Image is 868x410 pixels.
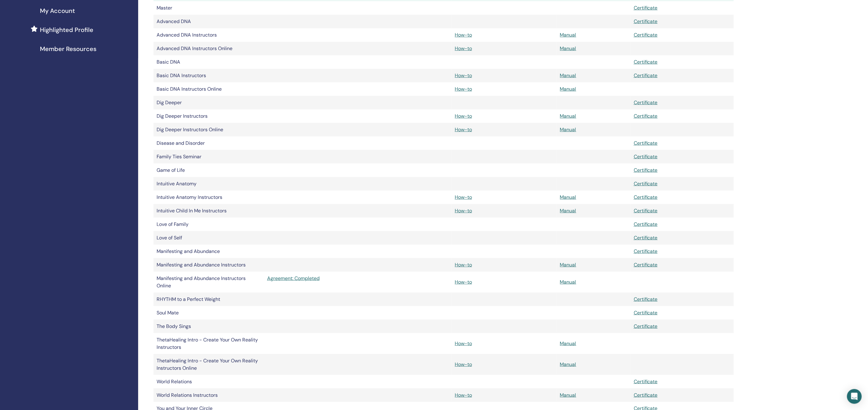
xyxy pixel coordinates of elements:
[154,123,264,136] td: Dig Deeper Instructors Online
[455,113,472,119] a: How-to
[634,113,658,119] a: Certificate
[154,258,264,272] td: Manifesting and Abundance Instructors
[634,262,658,268] a: Certificate
[634,235,658,241] a: Certificate
[455,72,472,79] a: How-to
[634,180,658,187] a: Certificate
[560,113,576,119] a: Manual
[560,194,576,200] a: Manual
[560,279,576,285] a: Manual
[154,55,264,69] td: Basic DNA
[560,32,576,38] a: Manual
[455,262,472,268] a: How-to
[847,389,862,404] div: Open Intercom Messenger
[154,109,264,123] td: Dig Deeper Instructors
[634,72,658,79] a: Certificate
[634,221,658,227] a: Certificate
[634,99,658,106] a: Certificate
[154,82,264,96] td: Basic DNA Instructors Online
[634,5,658,11] a: Certificate
[154,245,264,258] td: Manifesting and Abundance
[560,86,576,92] a: Manual
[455,45,472,52] a: How-to
[455,279,472,285] a: How-to
[154,177,264,191] td: Intuitive Anatomy
[634,140,658,146] a: Certificate
[154,333,264,354] td: ThetaHealing Intro - Create Your Own Reality Instructors
[154,204,264,218] td: Intuitive Child In Me Instructors
[267,275,449,282] a: Agreement: Completed
[634,392,658,398] a: Certificate
[634,18,658,25] a: Certificate
[154,28,264,42] td: Advanced DNA Instructors
[455,194,472,200] a: How-to
[154,218,264,231] td: Love of Family
[560,340,576,347] a: Manual
[154,96,264,109] td: Dig Deeper
[154,354,264,375] td: ThetaHealing Intro - Create Your Own Reality Instructors Online
[560,45,576,52] a: Manual
[154,191,264,204] td: Intuitive Anatomy Instructors
[634,167,658,173] a: Certificate
[154,164,264,177] td: Game of Life
[154,150,264,164] td: Family Ties Seminar
[455,340,472,347] a: How-to
[40,6,75,15] span: My Account
[634,378,658,385] a: Certificate
[154,272,264,293] td: Manifesting and Abundance Instructors Online
[154,69,264,82] td: Basic DNA Instructors
[560,361,576,368] a: Manual
[455,392,472,398] a: How-to
[634,59,658,65] a: Certificate
[634,207,658,214] a: Certificate
[634,323,658,329] a: Certificate
[154,306,264,320] td: Soul Mate
[560,262,576,268] a: Manual
[154,375,264,388] td: World Relations
[634,32,658,38] a: Certificate
[154,136,264,150] td: Disease and Disorder
[455,32,472,38] a: How-to
[634,296,658,302] a: Certificate
[560,126,576,133] a: Manual
[634,194,658,200] a: Certificate
[40,44,96,53] span: Member Resources
[560,72,576,79] a: Manual
[154,293,264,306] td: RHYTHM to a Perfect Weight
[154,388,264,402] td: World Relations Instructors
[154,42,264,55] td: Advanced DNA Instructors Online
[154,320,264,333] td: The Body Sings
[455,86,472,92] a: How-to
[634,309,658,316] a: Certificate
[634,248,658,254] a: Certificate
[154,231,264,245] td: Love of Self
[455,361,472,368] a: How-to
[455,126,472,133] a: How-to
[560,207,576,214] a: Manual
[455,207,472,214] a: How-to
[154,15,264,28] td: Advanced DNA
[634,153,658,160] a: Certificate
[40,25,93,34] span: Highlighted Profile
[560,392,576,398] a: Manual
[154,1,264,15] td: Master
